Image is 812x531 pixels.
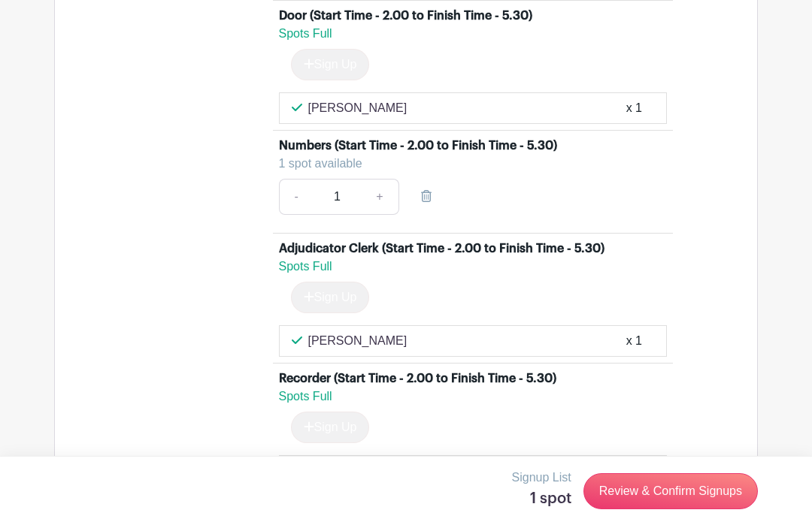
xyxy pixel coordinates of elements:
p: Signup List [512,469,571,487]
a: + [361,179,398,215]
div: Adjudicator Clerk (Start Time - 2.00 to Finish Time - 5.30) [279,240,604,258]
span: Spots Full [279,260,332,273]
div: Door (Start Time - 2.00 to Finish Time - 5.30) [279,7,532,25]
div: x 1 [626,99,642,117]
div: Numbers (Start Time - 2.00 to Finish Time - 5.30) [279,137,557,155]
div: 1 spot available [279,155,656,173]
div: x 1 [626,332,642,350]
a: - [279,179,314,215]
span: Spots Full [279,390,332,403]
span: Spots Full [279,27,332,40]
div: Recorder (Start Time - 2.00 to Finish Time - 5.30) [279,370,556,388]
p: [PERSON_NAME] [308,332,408,350]
p: [PERSON_NAME] [308,99,408,117]
a: Review & Confirm Signups [583,473,758,509]
h5: 1 spot [512,490,571,508]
